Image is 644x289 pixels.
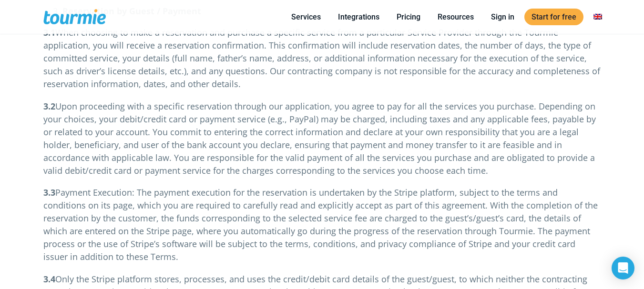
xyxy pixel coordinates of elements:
a: Services [284,11,328,23]
span: Payment Execution: The payment execution for the reservation is undertaken by the Stripe platform... [43,187,598,262]
b: 3.3 [43,187,598,262]
a: Start for free [524,9,583,25]
div: Open Intercom Messenger [612,257,634,279]
a: Sign in [484,11,521,23]
span: When choosing to make a reservation and purchase a specific service from a particular Service Pro... [43,27,600,90]
b: 3.2 [43,100,55,112]
b: 3.1 [43,27,600,90]
a: Switch to [586,11,609,23]
a: Pricing [389,11,428,23]
a: Resources [430,11,481,23]
a: Integrations [331,11,387,23]
span: Upon proceeding with a specific reservation through our application, you agree to pay for all the... [43,100,596,176]
b: 3.4 [43,273,55,285]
